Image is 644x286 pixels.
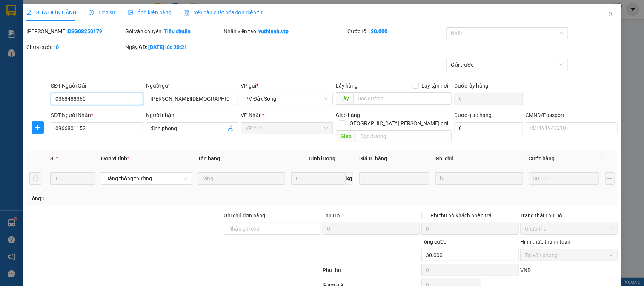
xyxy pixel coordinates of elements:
span: VP 214 [76,53,88,57]
label: Cước lấy hàng [455,83,489,89]
label: Cước giao hàng [455,112,492,118]
span: Thu Hộ [323,212,340,218]
img: icon [183,10,189,16]
strong: CÔNG TY TNHH [GEOGRAPHIC_DATA] 214 QL13 - P.26 - Q.BÌNH THẠNH - TP HCM 1900888606 [20,12,61,40]
span: Cước hàng [529,155,555,161]
div: VP gửi [241,81,333,90]
span: [GEOGRAPHIC_DATA][PERSON_NAME] nơi [346,119,452,128]
div: Ngày GD: [125,43,223,51]
span: DSG08250197 [72,28,106,34]
span: Nơi gửi: [8,52,15,63]
div: Cước rồi : [347,27,445,35]
span: clock-circle [89,10,94,15]
span: Lịch sử [89,9,115,15]
span: Ảnh kiện hàng [128,9,171,15]
div: Trạng thái Thu Hộ [520,211,618,220]
span: Hàng thông thường [106,173,188,184]
span: Giao hàng [336,112,360,118]
span: plus [32,125,43,131]
span: edit [26,10,32,15]
span: VND [520,267,531,273]
span: VP 214 [246,123,329,134]
div: SĐT Người Gửi [51,81,143,90]
span: Tên hàng [198,155,220,161]
div: Chưa cước : [26,43,124,51]
span: PV Đắk Song [246,93,329,105]
b: Tiêu chuẩn [164,28,191,34]
b: vuthianh.vtp [259,28,289,34]
span: Gửi trước [451,59,564,71]
img: logo [8,17,17,36]
span: SỬA ĐƠN HÀNG [26,9,77,15]
span: SL [50,155,56,161]
div: Tổng: 1 [29,194,249,203]
div: Người gửi [146,81,238,90]
b: DSG08250179 [68,28,102,34]
span: Định lượng [309,155,335,161]
b: 30.000 [371,28,387,34]
input: Dọc đường [353,92,452,105]
span: kg [346,172,353,185]
div: Người nhận [146,111,238,119]
span: Yêu cầu xuất hóa đơn điện tử [183,9,263,15]
input: 0 [359,172,429,185]
button: Close [600,4,621,25]
span: 17:13:48 [DATE] [72,34,106,40]
input: VD: Bàn, Ghế [198,172,285,185]
input: Cước giao hàng [455,122,523,134]
span: Lấy hàng [336,83,358,89]
button: delete [29,172,41,185]
input: Dọc đường [356,130,452,142]
input: Ghi chú đơn hàng [224,223,321,235]
strong: BIÊN NHẬN GỬI HÀNG HOÁ [26,45,88,51]
span: user-add [227,125,234,131]
span: Giao [336,130,356,142]
input: 0 [529,172,599,185]
span: Giá trị hàng [359,155,387,161]
span: Phí thu hộ khách nhận trả [427,211,495,220]
button: plus [605,172,615,185]
span: close [608,11,614,17]
span: Lấy [336,92,353,105]
span: picture [128,10,133,15]
input: Ghi Chú [435,172,523,185]
div: CMND/Passport [526,111,618,119]
div: Gói vận chuyển: [125,27,223,35]
span: Tổng cước [421,239,446,245]
span: VP Nhận [241,112,262,118]
label: Ghi chú đơn hàng [224,212,266,218]
div: [PERSON_NAME]: [26,27,124,35]
b: [DATE] lúc 20:21 [148,44,187,50]
div: Phụ thu [322,266,421,279]
button: plus [32,121,44,134]
label: Hình thức thanh toán [520,239,570,245]
span: Lấy tận nơi [419,81,452,90]
span: Tại văn phòng [525,249,613,261]
input: Cước lấy hàng [455,93,523,105]
div: SĐT Người Nhận [51,111,143,119]
b: 0 [56,44,59,50]
span: Nơi nhận: [58,52,70,63]
span: Đơn vị tính [101,155,129,161]
th: Ghi chú [432,151,526,166]
div: Nhân viên tạo: [224,27,346,35]
span: Chưa thu [525,223,613,234]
